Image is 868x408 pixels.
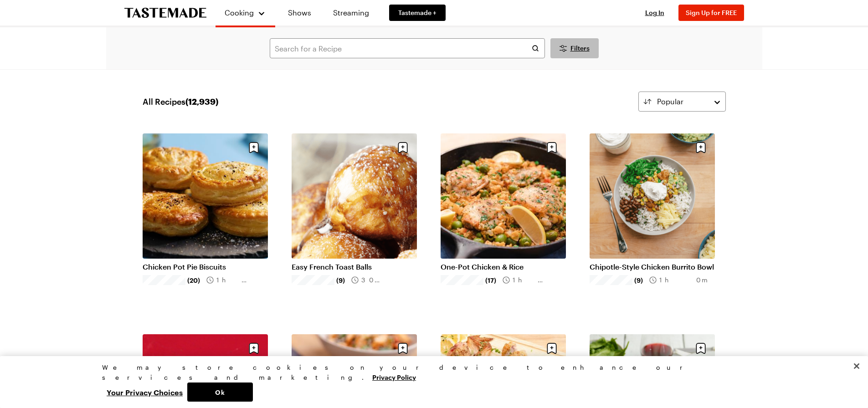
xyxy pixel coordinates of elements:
button: Save recipe [245,340,262,357]
button: Save recipe [394,340,411,357]
span: All Recipes [143,95,218,108]
span: ( 12,939 ) [185,97,218,107]
button: Ok [187,382,253,402]
button: Save recipe [692,340,709,357]
div: We may store cookies on your device to enhance our services and marketing. [102,362,758,382]
a: Chicken Pot Pie Biscuits [143,262,268,271]
button: Close [847,356,867,376]
button: Log In [637,8,673,17]
span: Tastemade + [398,8,437,17]
button: Cooking [225,4,266,22]
span: Popular [657,96,683,107]
a: To Tastemade Home Page [124,8,206,18]
a: Easy French Toast Balls [292,262,417,271]
a: One-Pot Chicken & Rice [441,262,566,271]
span: Log In [645,9,664,16]
a: Chipotle-Style Chicken Burrito Bowl [590,262,715,271]
input: Search for a Recipe [270,38,545,58]
button: Your Privacy Choices [102,382,187,402]
div: Privacy [102,362,758,402]
button: Popular [638,92,726,112]
a: More information about your privacy, opens in a new tab [372,372,416,381]
span: Sign Up for FREE [686,9,737,16]
button: Sign Up for FREE [678,5,744,21]
button: Save recipe [394,139,411,156]
button: Save recipe [543,340,560,357]
span: Cooking [225,8,254,17]
button: Desktop filters [550,38,599,58]
span: Filters [570,44,590,53]
button: Save recipe [543,139,560,156]
button: Save recipe [692,139,709,156]
button: Save recipe [245,139,262,156]
a: Tastemade + [389,5,446,21]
